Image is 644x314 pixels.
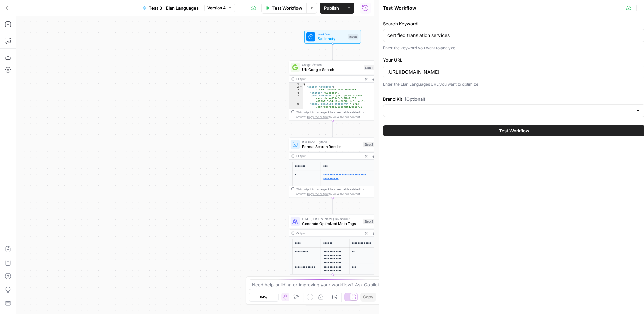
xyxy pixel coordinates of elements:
input: e.g., digital marketing [387,32,641,39]
span: Publish [324,5,339,11]
div: 6 [289,103,303,114]
div: 2 [289,85,303,88]
div: 4 [289,91,303,94]
span: LLM · [PERSON_NAME] 3.5 Sonnet [302,217,361,221]
span: Format Search Results [302,143,361,149]
span: (Optional) [405,96,425,102]
div: Google SearchUK Google SearchStep 1Output{ "search_metadata":{ "id":"689b110b04e10ad6b86ecbe3", "... [289,60,377,121]
span: Set Inputs [318,36,346,42]
g: Edge from step_1 to step_2 [332,121,333,137]
div: Step 3 [363,219,374,224]
div: 1 [289,83,303,85]
span: Copy the output [307,115,329,119]
span: Generate Optimized Meta Tags [302,220,361,226]
span: Toggle code folding, rows 1 through 128 [299,83,302,85]
div: 3 [289,88,303,91]
span: UK Google Search [302,67,361,72]
div: This output is too large & has been abbreviated for review. to view the full content. [296,110,374,119]
input: https://www.elanlanguages.com/your-page [387,69,641,75]
div: Inputs [348,34,358,39]
div: Output [296,231,361,235]
button: Test 3 - Elan Languages [139,3,203,14]
span: Toggle code folding, rows 2 through 12 [299,85,302,88]
span: Copy the output [307,192,329,195]
span: Version 4 [207,5,226,11]
button: Publish [320,3,343,14]
div: Output [296,154,361,158]
div: This output is too large & has been abbreviated for review. to view the full content. [296,187,374,196]
div: 5 [289,94,303,102]
span: Copy [363,294,373,300]
button: Test Workflow [261,3,307,14]
span: Workflow [318,32,346,36]
button: Version 4 [204,4,235,12]
button: Copy [360,293,376,302]
span: Test 3 - Elan Languages [149,5,199,11]
span: Google Search [302,62,361,67]
g: Edge from step_2 to step_3 [332,198,333,214]
div: WorkflowSet InputsInputs [289,30,377,44]
span: 84% [260,294,267,300]
g: Edge from start to step_1 [332,44,333,60]
span: Test Workflow [272,5,302,11]
div: Step 2 [363,142,374,147]
span: Run Code · Python [302,139,361,144]
div: Step 1 [364,65,374,70]
div: EndOutput [289,292,377,305]
span: Test Workflow [499,127,529,134]
div: Output [296,77,361,81]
